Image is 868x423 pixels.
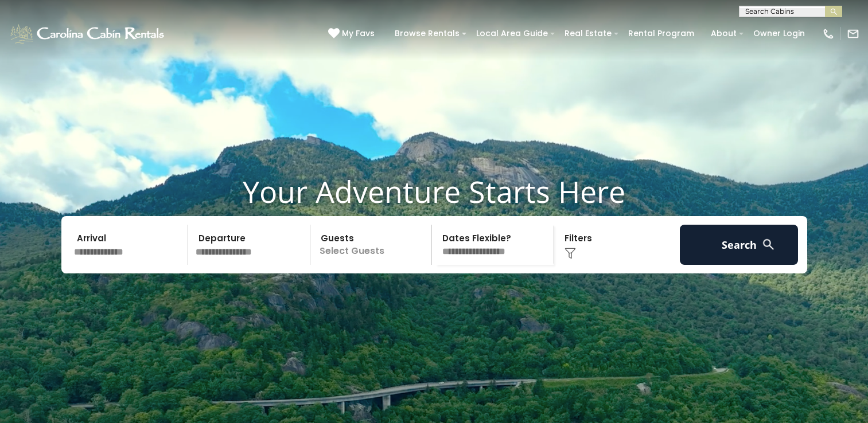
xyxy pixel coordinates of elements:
img: mail-regular-white.png [847,28,859,40]
a: About [705,25,742,42]
img: filter--v1.png [565,248,576,259]
img: search-regular-white.png [761,237,776,252]
button: Search [680,225,799,265]
a: Rental Program [622,25,700,42]
a: Real Estate [559,25,617,42]
img: phone-regular-white.png [822,28,835,40]
a: Browse Rentals [389,25,465,42]
a: Local Area Guide [470,25,554,42]
span: My Favs [342,28,375,40]
a: My Favs [328,28,377,40]
img: White-1-1-2.png [9,22,168,45]
p: Select Guests [314,225,432,265]
h1: Your Adventure Starts Here [9,174,859,209]
a: Owner Login [748,25,811,42]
